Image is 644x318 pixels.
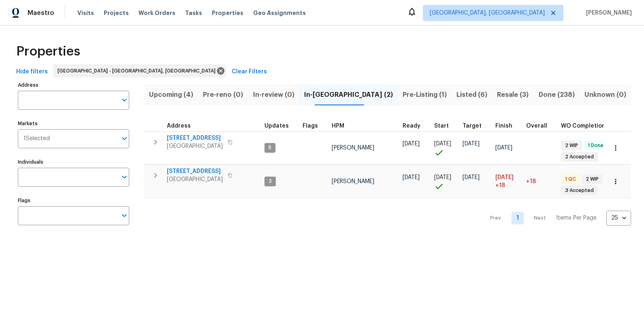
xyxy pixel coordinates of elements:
span: [PERSON_NAME] [583,9,632,17]
span: Work Orders [139,9,175,17]
span: [STREET_ADDRESS] [167,167,223,175]
a: Goto page 1 [512,212,524,224]
span: Clear Filters [232,67,267,77]
span: Upcoming (4) [149,89,193,100]
td: 18 day(s) past target finish date [523,165,558,198]
span: +18 [526,179,536,184]
label: Individuals [18,160,129,164]
span: Maestro [28,9,54,17]
div: Target renovation project end date [463,123,489,129]
span: Properties [16,47,80,55]
span: [PERSON_NAME] [332,179,374,184]
span: [DATE] [434,175,451,180]
p: Items Per Page [556,214,597,222]
div: 25 [606,207,631,228]
span: Flags [303,123,318,129]
span: Visits [77,9,94,17]
span: [DATE] [495,145,512,151]
div: Days past target finish date [526,123,554,129]
span: Listed (6) [456,89,487,100]
span: [DATE] [403,141,420,147]
div: [GEOGRAPHIC_DATA] - [GEOGRAPHIC_DATA], [GEOGRAPHIC_DATA] [53,64,226,77]
span: Done (238) [539,89,575,100]
span: +18 [495,181,505,190]
td: Project started on time [431,165,459,198]
span: WO Completion [561,123,606,129]
button: Hide filters [13,64,51,79]
label: Address [18,83,129,88]
span: [GEOGRAPHIC_DATA] - [GEOGRAPHIC_DATA], [GEOGRAPHIC_DATA] [58,67,219,75]
span: Hide filters [16,67,48,77]
span: Pre-reno (0) [203,89,243,100]
span: Tasks [185,10,202,16]
span: 5 [265,144,275,151]
button: Clear Filters [228,64,270,79]
span: Ready [403,123,420,129]
span: 2 WIP [582,176,602,183]
span: HPM [332,123,344,129]
span: Pre-Listing (1) [403,89,447,100]
td: Scheduled to finish 18 day(s) late [492,165,523,198]
label: Markets [18,121,129,126]
span: Properties [212,9,243,17]
span: 2 WIP [562,142,581,149]
span: Projects [104,9,129,17]
span: Unknown (0) [584,89,626,100]
span: Geo Assignments [253,9,306,17]
span: 2 Accepted [562,154,597,160]
button: Open [119,133,130,144]
span: 1 Done [584,142,607,149]
span: Finish [495,123,512,129]
span: 1 Selected [23,135,50,142]
span: [DATE] [463,141,480,147]
button: Open [119,210,130,221]
button: Open [119,94,130,106]
span: 1 QC [562,176,579,183]
label: Flags [18,198,129,203]
span: Start [434,123,449,129]
div: Projected renovation finish date [495,123,520,129]
div: Earliest renovation start date (first business day after COE or Checkout) [403,123,428,129]
span: [STREET_ADDRESS] [167,134,223,142]
span: [PERSON_NAME] [332,145,374,151]
span: In-review (0) [253,89,294,100]
span: [GEOGRAPHIC_DATA] [167,142,223,150]
span: [DATE] [495,175,514,180]
span: 2 [265,178,275,185]
span: Updates [264,123,289,129]
span: Address [167,123,191,129]
span: [DATE] [463,175,480,180]
td: Project started on time [431,131,459,164]
span: Target [463,123,482,129]
button: Open [119,171,130,183]
span: [GEOGRAPHIC_DATA] [167,175,223,184]
span: [GEOGRAPHIC_DATA], [GEOGRAPHIC_DATA] [430,9,545,17]
div: Actual renovation start date [434,123,456,129]
span: In-[GEOGRAPHIC_DATA] (2) [304,89,393,100]
span: [DATE] [403,175,420,180]
span: 3 Accepted [562,187,597,194]
nav: Pagination Navigation [482,203,631,233]
span: Overall [526,123,547,129]
span: Resale (3) [497,89,529,100]
span: [DATE] [434,141,451,147]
